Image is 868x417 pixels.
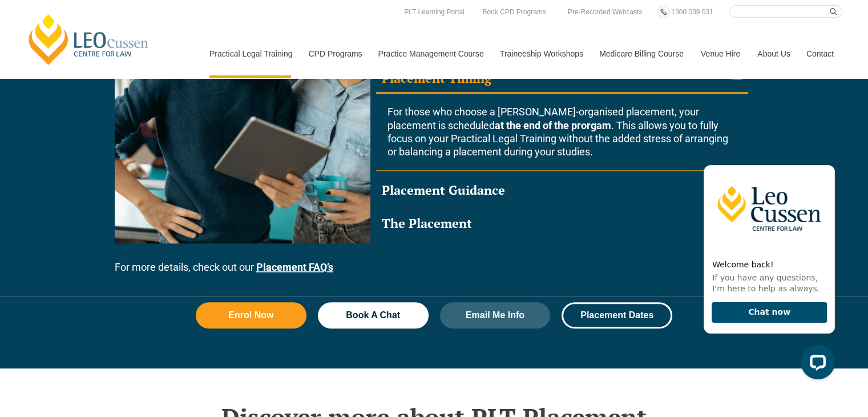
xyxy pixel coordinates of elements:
[228,311,273,320] span: Enrol Now
[387,106,728,158] span: For those who choose a [PERSON_NAME]-organised placement, your placement is scheduled . This allo...
[668,6,716,18] a: 1300 039 031
[201,29,300,78] a: Practical Legal Training
[562,302,672,328] a: Placement Dates
[440,302,551,328] a: Email Me Info
[565,6,645,18] a: Pre-Recorded Webcasts
[749,29,798,78] a: About Us
[495,119,611,131] strong: at the end of the prorgam
[466,311,524,320] span: Email Me Info
[671,8,713,16] span: 1300 039 031
[26,13,152,66] a: [PERSON_NAME] Centre for Law
[376,177,748,205] summary: Placement Guidance
[580,311,653,320] span: Placement Dates
[196,302,306,328] a: Enrol Now
[300,29,369,78] a: CPD Programs
[382,182,505,199] div: Placement Guidance
[491,29,591,78] a: Traineeship Workshops
[376,65,748,94] summary: Placement Timing
[695,145,839,388] iframe: LiveChat chat widget
[479,6,548,18] a: Book CPD Programs
[376,210,748,238] summary: The Placement
[370,29,491,78] a: Practice Management Course
[115,261,254,273] span: For more details, check out our
[401,6,467,18] a: PLT Learning Portal
[591,29,692,78] a: Medicare Billing Course
[346,311,400,320] span: Book A Chat
[318,302,429,328] a: Book A Chat
[382,215,472,232] div: The Placement
[256,261,333,273] a: Placement FAQ’s
[798,29,842,78] a: Contact
[692,29,749,78] a: Venue Hire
